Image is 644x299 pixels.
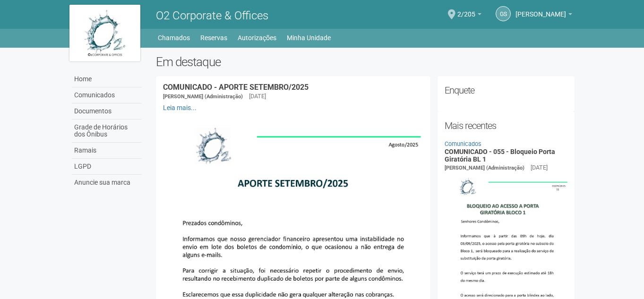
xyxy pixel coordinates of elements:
a: Documentos [72,103,142,120]
a: Reservas [200,31,227,44]
div: [DATE] [531,163,548,172]
a: Autorizações [238,31,276,44]
a: 2/205 [457,12,481,19]
a: Comunicados [72,87,142,103]
span: [PERSON_NAME] (Administração) [445,165,524,171]
a: Anuncie sua marca [72,175,142,190]
a: Comunicados [445,140,481,147]
a: Ramais [72,143,142,159]
a: Home [72,71,142,87]
span: O2 Corporate & Offices [156,9,268,22]
a: LGPD [72,159,142,175]
a: COMUNICADO - 055 - Bloqueio Porta Giratória BL 1 [445,148,555,162]
a: GS [496,6,511,21]
img: logo.jpg [69,5,140,61]
a: Chamados [158,31,190,44]
h2: Em destaque [156,55,575,69]
a: [PERSON_NAME] [515,12,572,19]
a: Grade de Horários dos Ônibus [72,120,142,143]
span: Gilberto Stiebler Filho [515,1,566,18]
a: Minha Unidade [287,31,331,44]
span: [PERSON_NAME] (Administração) [163,94,243,100]
a: Leia mais... [163,104,197,111]
h2: Enquete [445,83,568,97]
a: COMUNICADO - APORTE SETEMBRO/2025 [163,83,309,92]
span: 2/205 [457,1,475,18]
h2: Mais recentes [445,119,568,133]
div: [DATE] [249,92,266,101]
